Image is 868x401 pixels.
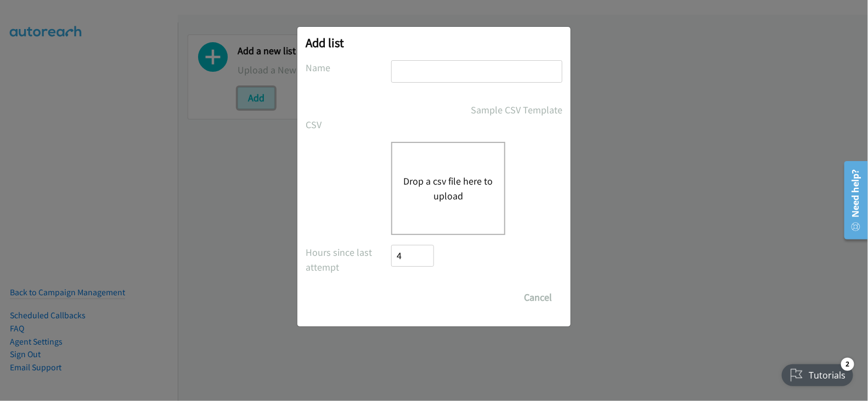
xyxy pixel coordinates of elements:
[403,174,493,203] button: Drop a csv file here to upload
[775,353,860,393] iframe: Checklist
[306,245,391,274] label: Hours since last attempt
[836,157,868,244] iframe: Resource Center
[471,102,562,117] a: Sample CSV Template
[514,287,562,308] button: Cancel
[306,35,562,50] h2: Add list
[306,117,391,132] label: CSV
[306,60,391,75] label: Name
